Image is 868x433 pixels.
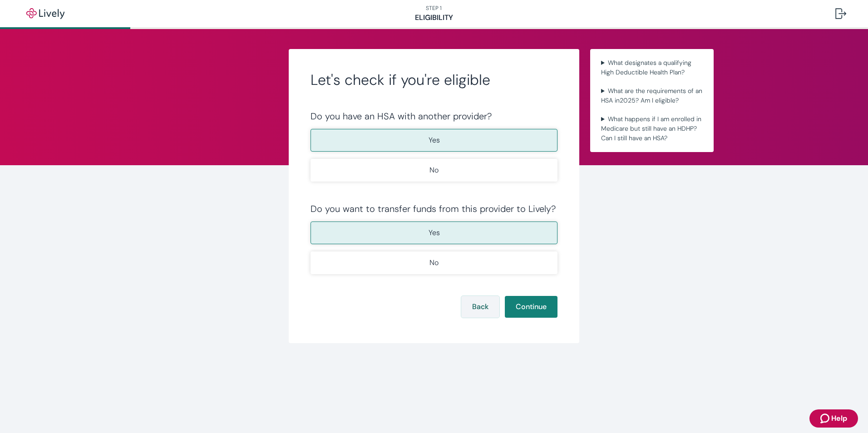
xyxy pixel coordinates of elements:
[505,296,557,318] button: Continue
[429,227,440,238] p: Yes
[311,129,557,152] button: Yes
[311,221,557,244] button: Yes
[461,296,499,318] button: Back
[20,8,71,19] img: Lively
[597,56,706,79] summary: What designates a qualifying High Deductible Health Plan?
[820,413,831,424] svg: Zendesk support icon
[429,257,439,268] p: No
[831,413,847,424] span: Help
[311,203,557,214] div: Do you want to transfer funds from this provider to Lively?
[311,251,557,274] button: No
[311,111,557,122] div: Do you have an HSA with another provider?
[597,113,706,145] summary: What happens if I am enrolled in Medicare but still have an HDHP? Can I still have an HSA?
[828,3,853,25] button: Log out
[311,159,557,182] button: No
[597,84,706,107] summary: What are the requirements of an HSA in2025? Am I eligible?
[809,409,858,428] button: Zendesk support iconHelp
[311,71,557,89] h2: Let's check if you're eligible
[429,135,440,146] p: Yes
[429,165,439,176] p: No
